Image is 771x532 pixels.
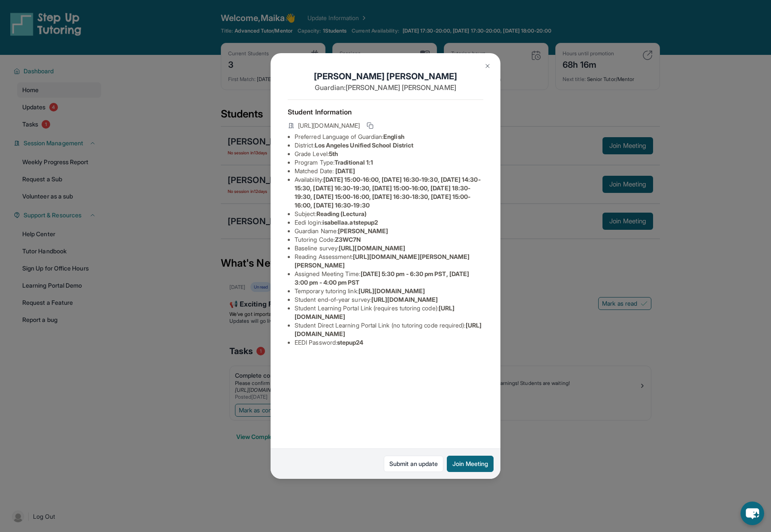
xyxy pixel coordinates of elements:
[384,456,443,472] a: Submit an update
[288,107,483,117] h4: Student Information
[295,141,483,150] li: District:
[295,252,483,270] li: Reading Assessment :
[295,132,483,141] li: Preferred Language of Guardian:
[295,321,483,338] li: Student Direct Learning Portal Link (no tutoring code required) :
[335,236,361,243] span: Z3WC7N
[295,235,483,244] li: Tutoring Code :
[295,270,483,287] li: Assigned Meeting Time :
[295,227,483,235] li: Guardian Name :
[295,176,481,209] span: [DATE] 15:00-16:00, [DATE] 16:30-19:30, [DATE] 14:30-15:30, [DATE] 16:30-19:30, [DATE] 15:00-16:0...
[295,295,483,304] li: Student end-of-year survey :
[295,253,470,269] span: [URL][DOMAIN_NAME][PERSON_NAME][PERSON_NAME]
[334,159,373,166] span: Traditional 1:1
[295,175,483,210] li: Availability:
[298,121,360,130] span: [URL][DOMAIN_NAME]
[337,339,364,346] span: stepup24
[295,158,483,167] li: Program Type:
[295,244,483,252] li: Baseline survey :
[484,63,491,69] img: Close Icon
[295,150,483,158] li: Grade Level:
[295,338,483,347] li: EEDI Password :
[315,141,413,149] span: Los Angeles Unified School District
[316,210,367,217] span: Reading (Lectura)
[295,270,469,286] span: [DATE] 5:30 pm - 6:30 pm PST, [DATE] 3:00 pm - 4:00 pm PST
[358,287,425,295] span: [URL][DOMAIN_NAME]
[288,82,483,93] p: Guardian: [PERSON_NAME] [PERSON_NAME]
[295,218,483,227] li: Eedi login :
[383,133,404,140] span: English
[295,167,483,175] li: Matched Date:
[295,304,483,321] li: Student Learning Portal Link (requires tutoring code) :
[365,120,375,131] button: Copy link
[338,227,388,234] span: [PERSON_NAME]
[288,70,483,82] h1: [PERSON_NAME] [PERSON_NAME]
[335,167,355,174] span: [DATE]
[447,456,494,472] button: Join Meeting
[322,219,378,226] span: isabellaa.atstepup2
[371,296,438,303] span: [URL][DOMAIN_NAME]
[295,210,483,218] li: Subject :
[295,287,483,295] li: Temporary tutoring link :
[329,150,338,157] span: 5th
[741,502,764,525] button: chat-button
[339,244,405,252] span: [URL][DOMAIN_NAME]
